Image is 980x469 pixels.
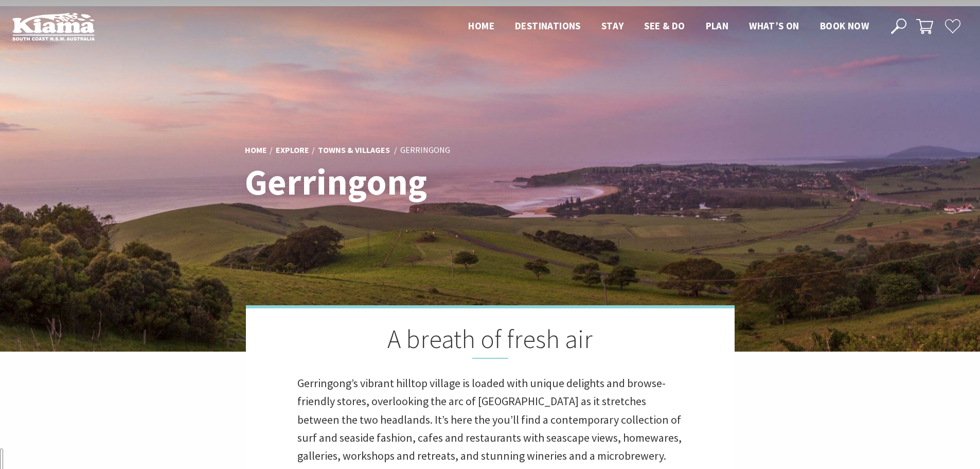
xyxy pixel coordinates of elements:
[706,20,729,32] span: Plan
[297,324,683,359] h2: A breath of fresh air
[400,144,450,157] li: Gerringong
[601,20,624,32] span: Stay
[245,145,267,156] a: Home
[515,20,581,32] span: Destinations
[12,12,95,41] img: Kiama Logo
[318,145,390,156] a: Towns & Villages
[749,20,799,32] span: What’s On
[468,20,494,32] span: Home
[245,162,536,202] h1: Gerringong
[644,20,685,32] span: See & Do
[276,145,309,156] a: Explore
[458,18,879,35] nav: Main Menu
[820,20,869,32] span: Book now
